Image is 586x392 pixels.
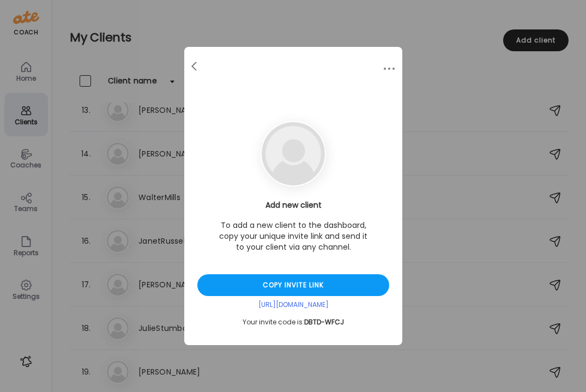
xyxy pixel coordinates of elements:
[217,220,370,252] p: To add a new client to the dashboard, copy your unique invite link and send it to your client via...
[197,318,389,327] div: Your invite code is:
[197,300,389,309] div: [URL][DOMAIN_NAME]
[262,122,325,185] img: bg-avatar-default.svg
[197,274,389,296] div: Copy invite link
[197,200,389,211] h3: Add new client
[304,317,344,327] span: DBTD-WFCJ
